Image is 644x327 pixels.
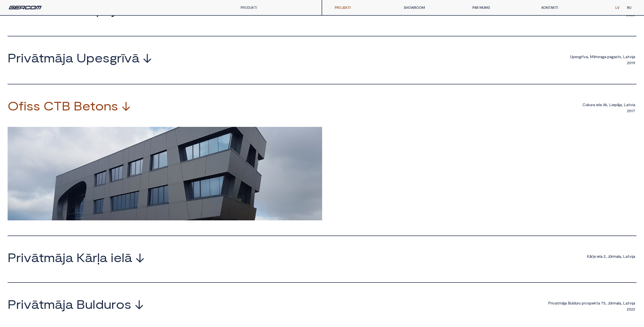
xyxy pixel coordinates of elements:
[589,254,591,259] span: ā
[77,4,85,16] span: L
[66,298,73,310] span: a
[586,102,588,107] span: u
[172,4,181,16] span: ↓
[124,298,131,310] span: s
[114,251,122,263] span: e
[626,102,628,107] span: a
[23,4,30,16] span: h
[599,102,600,107] span: l
[105,4,112,16] span: ā
[8,52,152,65] a: Privātmāja Upesgrīvā ↓
[616,254,618,259] span: a
[19,100,24,112] span: f
[627,60,629,65] span: 2
[619,300,621,306] span: a
[31,298,39,310] span: ā
[608,254,610,259] span: J
[621,300,622,306] span: ,
[592,102,593,107] span: r
[8,4,15,16] span: J
[63,251,66,263] span: j
[111,298,116,310] span: r
[62,100,70,112] span: B
[153,4,161,16] span: n
[613,254,616,259] span: m
[66,251,73,263] span: a
[629,300,632,306] span: v
[104,298,111,310] span: u
[622,102,623,107] span: ,
[143,52,152,64] span: ↓
[54,100,62,112] span: T
[594,254,596,259] span: a
[135,251,144,263] span: ↓
[616,54,617,59] span: s
[90,100,95,112] span: t
[621,54,622,59] span: ,
[66,4,74,16] span: a
[599,54,600,59] span: r
[628,254,629,259] span: t
[600,102,602,107] span: a
[8,298,16,310] span: P
[76,251,85,263] span: K
[95,52,103,64] span: e
[63,52,66,64] span: j
[568,300,570,306] span: B
[39,52,44,64] span: t
[624,102,626,107] span: L
[16,52,21,64] span: r
[612,300,613,306] span: r
[552,300,553,306] span: i
[85,251,93,263] span: ā
[632,54,633,59] span: j
[161,4,168,16] span: a
[600,254,600,259] span: l
[610,300,612,306] span: ū
[565,300,567,306] span: a
[21,251,24,263] span: i
[15,4,23,16] span: a
[598,300,600,306] span: a
[135,298,144,310] span: ↓
[596,54,597,59] span: r
[575,54,577,59] span: e
[586,54,588,59] span: a
[627,307,629,312] span: 2
[553,300,555,306] span: v
[44,100,54,112] span: C
[626,254,628,259] span: a
[591,254,593,259] span: r
[55,298,63,310] span: ā
[35,4,43,16] span: u
[633,254,635,259] span: a
[626,54,628,59] span: a
[597,254,600,259] span: e
[629,254,632,259] span: v
[609,102,612,107] span: L
[597,54,599,59] span: s
[24,52,31,64] span: v
[633,54,635,59] span: a
[116,298,124,310] span: o
[111,100,118,112] span: s
[606,254,607,259] span: ,
[629,54,632,59] span: v
[608,300,610,306] span: J
[618,254,619,259] span: l
[111,251,114,263] span: i
[46,4,55,16] span: o
[8,100,131,113] a: Ofiss CTB Betons ↓
[632,300,633,306] span: j
[88,4,96,16] span: e
[85,4,88,16] span: i
[93,298,95,310] span: l
[623,254,626,259] span: L
[593,254,594,259] span: ļ
[150,4,153,16] span: i
[604,254,606,259] span: 2
[629,307,631,312] span: 0
[633,300,635,306] span: a
[623,300,626,306] span: L
[596,102,597,107] span: i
